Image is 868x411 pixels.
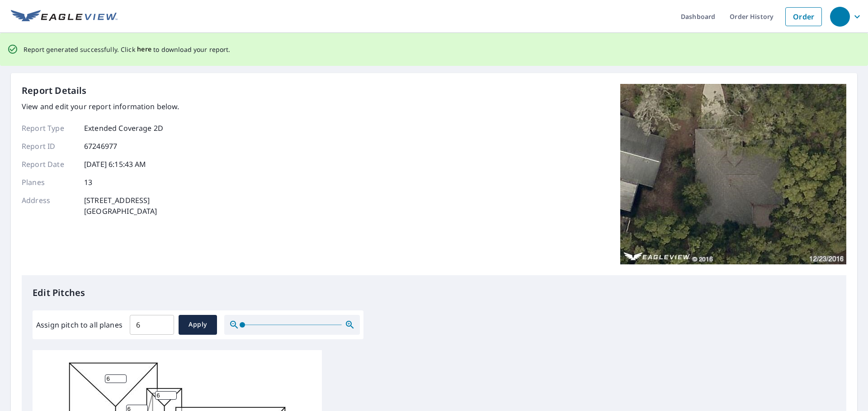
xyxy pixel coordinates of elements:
a: Order [785,7,822,26]
p: 67246977 [84,141,117,152]
button: Apply [179,315,217,335]
p: [DATE] 6:15:43 AM [84,159,146,170]
img: Top image [620,84,846,264]
span: Apply [186,319,210,330]
p: Report Type [22,123,76,134]
p: View and edit your report information below. [22,101,179,112]
label: Assign pitch to all planes [36,319,123,330]
p: Planes [22,177,76,188]
button: here [137,44,152,55]
p: Extended Coverage 2D [84,123,163,134]
p: Report generated successfully. Click to download your report. [24,44,231,55]
p: Report Details [22,84,87,97]
p: [STREET_ADDRESS] [GEOGRAPHIC_DATA] [84,195,157,217]
img: EV Logo [11,10,118,23]
p: Report Date [22,159,76,170]
p: Address [22,195,76,217]
p: Report ID [22,141,76,152]
input: 00.0 [130,312,174,337]
p: Edit Pitches [33,286,835,300]
p: 13 [84,177,92,188]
